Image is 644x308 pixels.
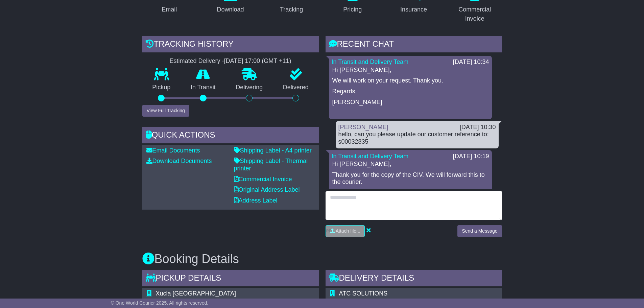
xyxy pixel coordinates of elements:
div: [DATE] 17:00 (GMT +11) [224,57,291,65]
p: Delivering [226,84,273,91]
p: Regards, [332,88,488,95]
div: RECENT CHAT [326,36,502,54]
p: Pickup [142,84,181,91]
a: Commercial Invoice [234,176,292,183]
a: [PERSON_NAME] [338,124,388,131]
div: Commercial Invoice [452,5,498,23]
p: We will work on your request. Thank you. [332,77,488,85]
p: Thank you for the copy of the CIV. We will forward this to the courier. [332,171,488,186]
div: Insurance [400,5,427,14]
p: Regards, [332,189,488,197]
p: Hi [PERSON_NAME], [332,161,488,168]
div: [DATE] 10:30 [460,124,496,131]
div: Tracking [280,5,303,14]
div: Quick Actions [142,127,319,145]
p: [PERSON_NAME] [332,99,488,106]
a: Shipping Label - Thermal printer [234,158,308,172]
button: Send a Message [457,225,502,237]
div: Email [162,5,177,14]
p: In Transit [181,84,226,91]
div: hello, can you please update our customer reference to: s00032835 [338,131,496,145]
span: © One World Courier 2025. All rights reserved. [111,300,209,306]
div: Download [217,5,244,14]
div: Estimated Delivery - [142,57,319,65]
div: [DATE] 10:19 [453,153,489,160]
span: ATC SOLUTIONS [339,290,388,297]
a: Download Documents [146,158,212,164]
a: Original Address Label [234,186,300,193]
a: In Transit and Delivery Team [332,58,409,65]
p: Hi [PERSON_NAME], [332,67,488,74]
button: View Full Tracking [142,105,189,117]
a: Address Label [234,197,278,204]
a: Email Documents [146,147,200,154]
a: Shipping Label - A4 printer [234,147,312,154]
div: [DATE] 10:34 [453,58,489,66]
div: Pricing [343,5,362,14]
a: In Transit and Delivery Team [332,153,409,160]
p: Delivered [273,84,319,91]
div: Delivery Details [326,270,502,288]
div: Tracking history [142,36,319,54]
span: Xucla [GEOGRAPHIC_DATA] [156,290,236,297]
h3: Booking Details [142,252,502,266]
div: Pickup Details [142,270,319,288]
